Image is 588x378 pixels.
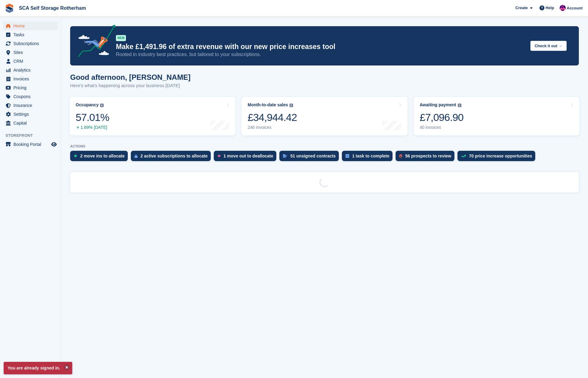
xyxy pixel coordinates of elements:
div: £7,096.90 [420,111,464,124]
img: move_outs_to_deallocate_icon-f764333ba52eb49d3ac5e1228854f67142a1ed5810a6f6cc68b1a99e826820c5.svg [217,154,221,158]
a: menu [3,101,58,110]
a: 2 active subscriptions to allocate [131,151,214,164]
span: Booking Portal [13,140,50,149]
div: 1.69% [DATE] [76,125,109,130]
img: Sam Chapman [560,5,566,11]
a: Awaiting payment £7,096.90 40 invoices [414,97,579,136]
span: Home [13,22,50,30]
div: 40 invoices [420,125,464,130]
span: Analytics [13,66,50,74]
img: prospect-51fa495bee0391a8d652442698ab0144808aea92771e9ea1ae160a38d050c398.svg [399,154,402,158]
div: 246 invoices [248,125,297,130]
img: icon-info-grey-7440780725fd019a000dd9b08b2336e03edf1995a4989e88bcd33f0948082b44.svg [458,104,461,107]
span: Create [515,5,528,11]
div: 1 move out to deallocate [224,154,273,158]
a: menu [3,30,58,39]
a: Occupancy 57.01% 1.69% [DATE] [70,97,235,136]
a: Preview store [50,141,58,148]
a: 56 prospects to review [396,151,457,164]
div: 70 price increase opportunities [469,154,532,158]
img: icon-info-grey-7440780725fd019a000dd9b08b2336e03edf1995a4989e88bcd33f0948082b44.svg [289,104,293,107]
img: move_ins_to_allocate_icon-fdf77a2bb77ea45bf5b3d319d69a93e2d87916cf1d5bf7949dd705db3b84f3ca.svg [74,154,77,158]
img: active_subscription_to_allocate_icon-d502201f5373d7db506a760aba3b589e785aa758c864c3986d89f69b8ff3... [134,154,138,158]
a: Month-to-date sales £34,944.42 246 invoices [242,97,407,136]
a: menu [3,92,58,101]
p: ACTIONS [70,144,579,148]
a: menu [3,22,58,30]
span: Subscriptions [13,39,50,48]
img: icon-info-grey-7440780725fd019a000dd9b08b2336e03edf1995a4989e88bcd33f0948082b44.svg [100,104,104,107]
img: price_increase_opportunities-93ffe204e8149a01c8c9dc8f82e8f89637d9d84a8eef4429ea346261dce0b2c0.svg [461,155,466,157]
span: Invoices [13,75,50,83]
a: 51 unsigned contracts [279,151,342,164]
div: £34,944.42 [248,111,297,124]
p: Here's what's happening across your business [DATE] [70,82,191,89]
a: menu [3,75,58,83]
p: Make £1,491.96 of extra revenue with our new price increases tool [116,42,525,51]
span: Sites [13,48,50,57]
a: menu [3,48,58,57]
img: price-adjustments-announcement-icon-8257ccfd72463d97f412b2fc003d46551f7dbcb40ab6d574587a9cd5c0d94... [73,25,116,59]
div: 51 unsigned contracts [290,154,336,158]
div: NEW [116,35,126,41]
a: menu [3,110,58,118]
a: 70 price increase opportunities [457,151,538,164]
span: Settings [13,110,50,118]
p: You are already signed in. [4,362,72,374]
div: 57.01% [76,111,109,124]
a: menu [3,140,58,149]
span: Coupons [13,92,50,101]
div: Awaiting payment [420,102,456,108]
a: menu [3,83,58,92]
img: contract_signature_icon-13c848040528278c33f63329250d36e43548de30e8caae1d1a13099fd9432cc5.svg [283,154,287,158]
span: Tasks [13,30,50,39]
img: task-75834270c22a3079a89374b754ae025e5fb1db73e45f91037f5363f120a921f8.svg [346,154,349,158]
div: 2 move ins to allocate [80,154,125,158]
p: Rooted in industry best practices, but tailored to your subscriptions. [116,51,525,58]
a: menu [3,66,58,74]
a: SCA Self Storage Rotherham [16,3,88,13]
span: Storefront [5,132,61,139]
span: Insurance [13,101,50,110]
a: 2 move ins to allocate [70,151,131,164]
a: 1 move out to deallocate [214,151,279,164]
a: menu [3,119,58,127]
a: menu [3,39,58,48]
div: 2 active subscriptions to allocate [141,154,208,158]
div: Month-to-date sales [248,102,288,108]
a: menu [3,57,58,65]
img: stora-icon-8386f47178a22dfd0bd8f6a31ec36ba5ce8667c1dd55bd0f319d3a0aa187defe.svg [5,4,14,13]
div: 56 prospects to review [405,154,451,158]
h1: Good afternoon, [PERSON_NAME] [70,73,191,81]
div: 1 task to complete [352,154,389,158]
a: 1 task to complete [342,151,396,164]
button: Check it out → [530,41,567,51]
span: Pricing [13,83,50,92]
span: CRM [13,57,50,65]
div: Occupancy [76,102,99,108]
span: Capital [13,119,50,127]
span: Help [546,5,554,11]
span: Account [567,5,583,11]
